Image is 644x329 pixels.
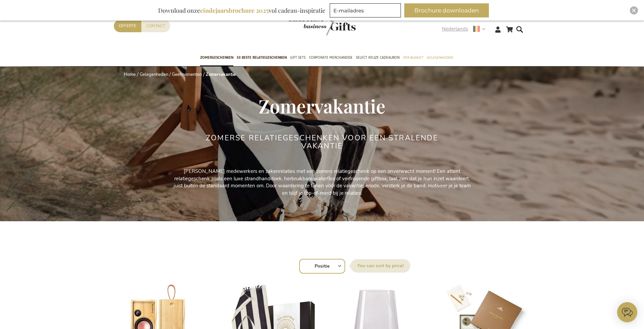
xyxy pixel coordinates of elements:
[237,54,287,61] span: 50 beste relatiegeschenken
[155,3,328,17] div: Download onze vol cadeau-inspiratie
[196,134,448,150] h2: Zomerse relatiegeschenken voor een stralende vakantie
[630,6,638,14] div: Close
[288,13,356,35] img: Exclusive Business gifts logo
[288,13,322,35] a: store logo
[141,20,170,32] a: Contact
[124,72,136,78] a: Home
[330,3,401,17] input: E-mailadres
[171,168,473,197] p: [PERSON_NAME] medewerkers en zakenrelaties met een zomers relatiegeschenk op een onverwacht momen...
[632,8,636,12] img: Close
[200,54,233,61] span: Zomergeschenken
[206,72,236,78] strong: Zomervakantie
[200,6,269,14] b: eindejaarsbrochure 2025
[351,259,410,273] label: Sorteer op
[330,3,403,19] form: marketing offers and promotions
[259,93,385,118] span: Zomervakantie
[172,72,202,78] a: Geefmomenten
[442,25,468,33] span: Nederlands
[617,302,637,322] iframe: belco-activator-frame
[404,3,489,17] button: Brochure downloaden
[309,54,353,61] span: Corporate Merchandise
[114,20,141,32] a: Offerte
[442,25,490,33] div: Nederlands
[403,54,423,61] span: Per Budget
[426,54,453,61] span: Gelegenheden
[140,72,168,78] a: Gelegenheden
[356,54,400,61] span: Select Keuze Cadeaubon
[290,54,306,61] span: Gift Sets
